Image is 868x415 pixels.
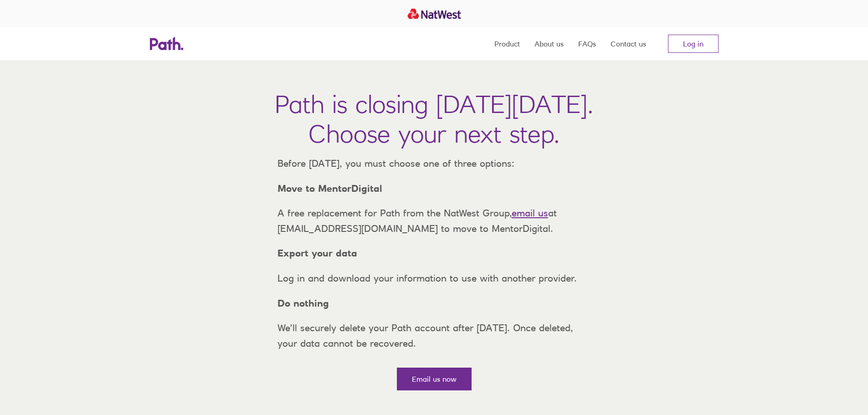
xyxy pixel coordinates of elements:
[494,27,520,60] a: Product
[611,27,646,60] a: Contact us
[578,27,596,60] a: FAQs
[277,183,382,194] strong: Move to MentorDigital
[277,297,329,309] strong: Do nothing
[275,89,593,149] h1: Path is closing [DATE][DATE]. Choose your next step.
[270,205,598,236] p: A free replacement for Path from the NatWest Group, at [EMAIL_ADDRESS][DOMAIN_NAME] to move to Me...
[668,35,719,53] a: Log in
[512,207,548,219] a: email us
[270,271,598,286] p: Log in and download your information to use with another provider.
[277,247,357,259] strong: Export your data
[270,320,598,351] p: We’ll securely delete your Path account after [DATE]. Once deleted, your data cannot be recovered.
[270,156,598,171] p: Before [DATE], you must choose one of three options:
[534,27,564,60] a: About us
[397,368,472,390] a: Email us now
